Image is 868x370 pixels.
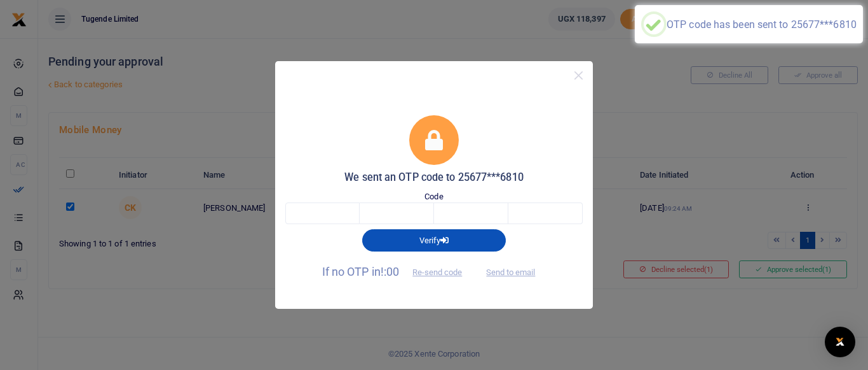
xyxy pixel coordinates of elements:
[424,190,443,203] label: Code
[322,265,473,278] span: If no OTP in
[569,66,588,85] button: Close
[285,171,583,184] h5: We sent an OTP code to 25677***6810
[825,327,855,357] div: Open Intercom Messenger
[362,229,506,251] button: Verify
[667,18,857,31] div: OTP code has been sent to 25677***6810
[381,265,399,278] span: !:00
